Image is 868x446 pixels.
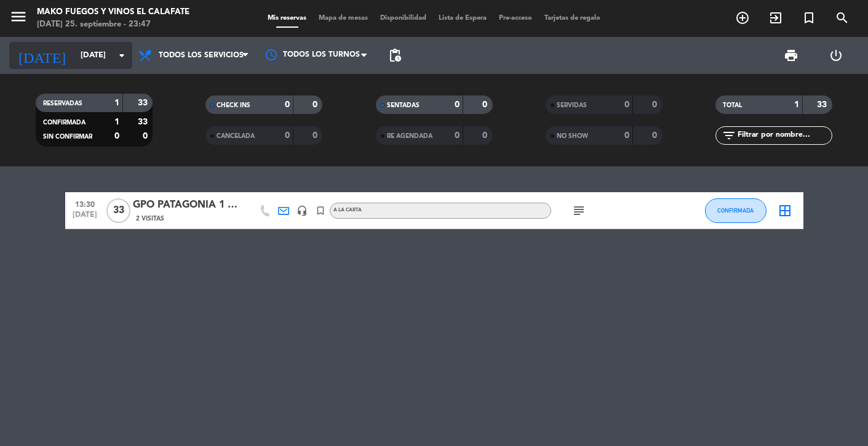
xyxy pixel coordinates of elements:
i: filter_list [722,128,736,143]
button: menu [9,7,28,30]
i: search [835,10,850,25]
strong: 0 [313,100,320,109]
span: Pre-acceso [493,15,538,22]
span: Lista de Espera [432,15,493,22]
i: headset_mic [297,205,308,216]
input: Filtrar por nombre... [736,129,832,142]
span: Mis reservas [261,15,313,22]
strong: 0 [624,131,629,140]
strong: 0 [624,100,629,109]
strong: 0 [313,131,320,140]
strong: 0 [114,132,119,140]
strong: 0 [652,100,659,109]
strong: 0 [285,100,290,109]
i: [DATE] [9,42,74,69]
span: Disponibilidad [374,15,432,22]
span: CONFIRMADA [717,207,754,214]
span: Mapa de mesas [313,15,374,22]
strong: 0 [482,131,490,140]
span: RESERVADAS [43,100,82,107]
i: turned_in_not [315,205,326,216]
span: SENTADAS [387,102,420,108]
strong: 33 [138,99,150,107]
span: SIN CONFIRMAR [43,134,92,140]
i: power_settings_new [829,48,843,63]
i: subject [571,203,586,218]
div: LOG OUT [814,37,859,74]
strong: 0 [652,131,659,140]
i: add_circle_outline [735,10,750,25]
i: turned_in_not [802,10,816,25]
strong: 0 [455,100,460,109]
strong: 0 [482,100,490,109]
strong: 1 [114,118,119,126]
span: 13:30 [70,197,100,211]
span: A LA CARTA [333,208,362,213]
strong: 0 [285,131,290,140]
span: 2 Visitas [136,214,164,224]
strong: 1 [114,99,119,107]
span: print [784,48,798,63]
div: Mako Fuegos y Vinos El Calafate [37,6,189,18]
span: NO SHOW [557,133,588,139]
span: pending_actions [388,48,402,63]
button: CONFIRMADA [705,198,766,223]
span: CHECK INS [217,102,250,108]
span: [DATE] [70,211,100,225]
strong: 33 [138,118,150,126]
span: TOTAL [723,102,742,108]
strong: 0 [455,131,460,140]
strong: 33 [817,100,829,109]
strong: 0 [143,132,150,140]
span: 33 [106,198,130,223]
span: Tarjetas de regalo [538,15,607,22]
i: border_all [778,203,792,218]
i: arrow_drop_down [114,48,129,63]
span: Todos los servicios [159,51,244,60]
i: exit_to_app [768,10,783,25]
span: CONFIRMADA [43,120,86,126]
span: RE AGENDADA [387,133,432,139]
strong: 1 [794,100,799,109]
div: GPO PATAGONIA 1 GAP TRAVEL [133,197,237,213]
i: menu [9,7,28,26]
span: SERVIDAS [557,102,587,108]
span: CANCELADA [217,133,255,139]
div: [DATE] 25. septiembre - 23:47 [37,18,189,31]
